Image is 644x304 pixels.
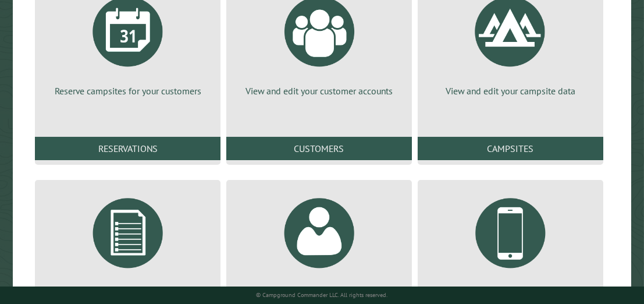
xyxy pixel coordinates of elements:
[49,84,207,97] p: Reserve campsites for your customers
[432,189,589,299] a: Manage customer communications
[44,69,104,76] div: Domain Overview
[31,68,41,77] img: tab_domain_overview_orange.svg
[35,137,220,160] a: Reservations
[129,69,196,76] div: Keywords by Traffic
[418,137,603,160] a: Campsites
[19,30,28,40] img: website_grey.svg
[19,19,28,28] img: logo_orange.svg
[30,30,128,40] div: Domain: [DOMAIN_NAME]
[33,19,57,28] div: v 4.0.25
[240,84,398,97] p: View and edit your customer accounts
[432,84,589,97] p: View and edit your campsite data
[226,137,412,160] a: Customers
[257,291,388,299] small: © Campground Commander LLC. All rights reserved.
[116,68,125,77] img: tab_keywords_by_traffic_grey.svg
